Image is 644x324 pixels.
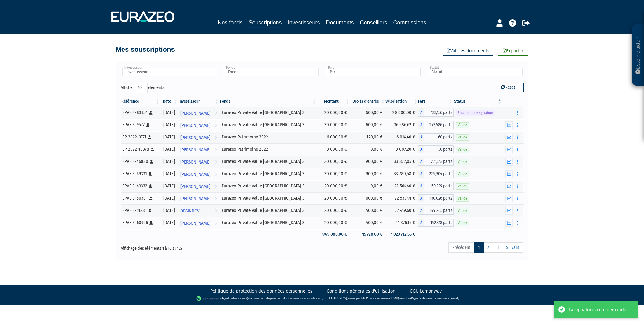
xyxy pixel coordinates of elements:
span: 224,904 parts [424,170,453,178]
div: [DATE] [162,122,176,128]
a: [PERSON_NAME] [178,131,219,143]
span: 243,586 parts [424,121,453,129]
span: En attente de signature [456,110,495,116]
i: Voir l'investisseur [215,144,217,156]
td: 30 000,00 € [317,168,350,180]
a: Nos fonds [218,18,242,27]
td: 0,00 € [350,143,385,156]
a: Conditions générales d'utilisation [327,288,396,294]
div: Eurazeo Private Value [GEOGRAPHIC_DATA] 3 [222,183,315,189]
td: 21 376,16 € [385,217,418,229]
div: A - Eurazeo Private Value Europe 3 [418,194,453,202]
div: [DATE] [162,183,176,189]
td: 6 000,00 € [317,131,350,143]
span: A [418,121,424,129]
div: EPVE 3-51281 [122,207,158,214]
div: Eurazeo Private Value [GEOGRAPHIC_DATA] 3 [222,195,315,201]
div: [DATE] [162,134,176,140]
i: [Français] Personne physique [149,184,152,188]
th: Statut : activer pour trier la colonne par ordre d&eacute;croissant [454,96,502,107]
div: EPVE 3-9577 [122,122,158,128]
td: 22 419,60 € [385,204,418,217]
p: Besoin d'aide ? [635,28,642,83]
a: Exporter [498,46,528,56]
span: A [418,194,424,202]
div: A - Eurazeo Patrimoine 2022 [418,145,453,153]
div: Eurazeo Patrimoine 2022 [222,146,315,153]
th: Valorisation: activer pour trier la colonne par ordre croissant [385,96,418,107]
span: A [418,145,424,153]
div: [DATE] [162,158,176,165]
td: 20 000,00 € [317,217,350,229]
td: 15 720,00 € [350,229,385,240]
td: 33 780,58 € [385,168,418,180]
a: CGU Lemonway [410,288,442,294]
span: [PERSON_NAME] [180,132,210,143]
div: [DATE] [162,195,176,201]
th: Date: activer pour trier la colonne par ordre croissant [160,96,178,107]
span: A [418,109,424,117]
i: Voir l'investisseur [215,132,217,143]
div: A - Eurazeo Private Value Europe 3 [418,109,453,117]
div: Eurazeo Private Value [GEOGRAPHIC_DATA] 3 [222,109,315,116]
th: Référence : activer pour trier la colonne par ordre croissant [121,96,160,107]
a: Commissions [393,18,426,27]
td: 600,00 € [350,119,385,131]
span: Valide [456,196,469,201]
th: Montant: activer pour trier la colonne par ordre croissant [317,96,350,107]
th: Investisseur: activer pour trier la colonne par ordre croissant [178,96,219,107]
a: Documents [326,18,354,27]
td: 900,00 € [350,156,385,168]
span: 150,026 parts [424,194,453,202]
span: 225,513 parts [424,158,453,166]
a: OBSINNOV [178,204,219,217]
span: Valide [456,134,469,140]
td: 22 533,91 € [385,192,418,204]
span: Valide [456,147,469,153]
td: 3 007,20 € [385,143,418,156]
div: EPVE 3-83954 [122,109,158,116]
div: [DATE] [162,171,176,177]
div: [DATE] [162,207,176,214]
td: 900,00 € [350,168,385,180]
i: Voir l'investisseur [215,181,217,192]
span: [PERSON_NAME] [180,218,210,229]
span: 149,265 parts [424,207,453,215]
a: [PERSON_NAME] [178,217,219,229]
span: A [418,170,424,178]
select: Afficheréléments [134,83,148,93]
span: Valide [456,220,469,226]
span: Valide [456,183,469,189]
i: [Français] Personne physique [151,148,154,151]
td: 120,00 € [350,131,385,143]
a: 2 [483,242,493,253]
div: [DATE] [162,146,176,153]
div: Eurazeo Private Value [GEOGRAPHIC_DATA] 3 [222,207,315,214]
div: EPVE 3-50301 [122,195,158,201]
span: 142,318 parts [424,219,453,227]
span: [PERSON_NAME] [180,108,210,119]
td: 1 023 712,55 € [385,229,418,240]
a: Voir les documents [443,46,493,56]
a: [PERSON_NAME] [178,168,219,180]
div: [DATE] [162,219,176,226]
a: [PERSON_NAME] [178,107,219,119]
td: 600,00 € [350,107,385,119]
span: [PERSON_NAME] [180,156,210,168]
div: A - Eurazeo Patrimoine 2022 [418,133,453,141]
div: Eurazeo Patrimoine 2022 [222,134,315,140]
div: EPVE 3-46880 [122,158,158,165]
div: A - Eurazeo Private Value Europe 3 [418,170,453,178]
td: 20 000,00 € [317,180,350,192]
span: [PERSON_NAME] [180,144,210,156]
div: A - Eurazeo Private Value Europe 3 [418,182,453,190]
label: Afficher éléments [121,83,164,93]
a: [PERSON_NAME] [178,143,219,156]
a: Souscriptions [248,18,282,28]
div: A - Eurazeo Private Value Europe 3 [418,121,453,129]
a: Suivant [502,242,523,253]
span: Valide [456,159,469,165]
div: EPVE 3-49332 [122,183,158,189]
td: 0,00 € [350,180,385,192]
div: EP 2022-9771 [122,134,158,140]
